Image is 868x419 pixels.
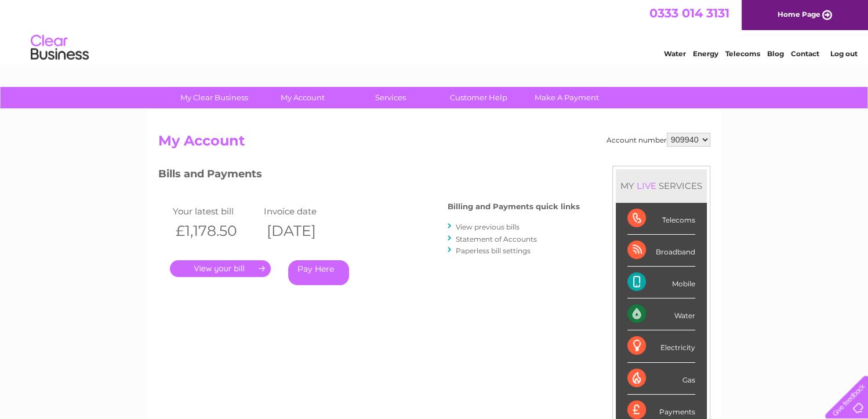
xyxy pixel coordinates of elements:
[649,6,729,20] a: 0333 014 3131
[627,235,695,267] div: Broadband
[255,87,350,108] a: My Account
[166,87,262,108] a: My Clear Business
[170,203,262,219] td: Your latest bill
[456,246,531,255] a: Paperless bill settings
[830,49,857,58] a: Log out
[161,6,709,56] div: Clear Business is a trading name of Verastar Limited (registered in [GEOGRAPHIC_DATA] No. 3667643...
[431,87,526,108] a: Customer Help
[664,49,686,58] a: Water
[288,260,349,285] a: Pay Here
[170,260,271,277] a: .
[627,298,695,330] div: Water
[627,363,695,395] div: Gas
[627,267,695,298] div: Mobile
[725,49,760,58] a: Telecoms
[343,87,438,108] a: Services
[616,169,707,202] div: MY SERVICES
[606,133,710,147] div: Account number
[791,49,819,58] a: Contact
[158,166,580,186] h3: Bills and Payments
[627,330,695,362] div: Electricity
[30,30,89,65] img: logo.png
[767,49,784,58] a: Blog
[627,203,695,235] div: Telecoms
[448,202,580,211] h4: Billing and Payments quick links
[519,87,615,108] a: Make A Payment
[693,49,718,58] a: Energy
[261,219,353,243] th: [DATE]
[170,219,262,243] th: £1,178.50
[456,235,537,243] a: Statement of Accounts
[261,203,353,219] td: Invoice date
[634,180,659,191] div: LIVE
[456,223,520,231] a: View previous bills
[158,133,710,155] h2: My Account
